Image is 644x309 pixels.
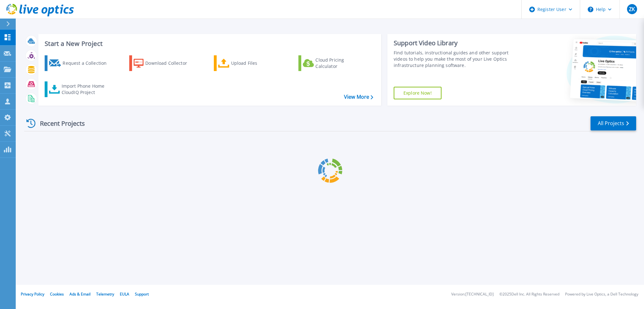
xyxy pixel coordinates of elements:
[344,94,373,100] a: View More
[231,57,281,69] div: Upload Files
[45,55,115,71] a: Request a Collection
[63,57,113,69] div: Request a Collection
[315,57,366,69] div: Cloud Pricing Calculator
[120,291,129,297] a: EULA
[298,55,369,71] a: Cloud Pricing Calculator
[24,116,93,131] div: Recent Projects
[214,55,284,71] a: Upload Files
[129,55,199,71] a: Download Collector
[565,292,638,296] li: Powered by Live Optics, a Dell Technology
[135,291,149,297] a: Support
[394,39,521,47] div: Support Video Library
[499,292,559,296] li: © 2025 Dell Inc. All Rights Reserved
[591,116,636,130] a: All Projects
[21,291,44,297] a: Privacy Policy
[69,291,91,297] a: Ads & Email
[96,291,114,297] a: Telemetry
[394,50,521,69] div: Find tutorials, instructional guides and other support videos to help you make the most of your L...
[394,87,441,99] a: Explore Now!
[62,83,111,96] div: Import Phone Home CloudIQ Project
[50,291,64,297] a: Cookies
[451,292,494,296] li: Version: [TECHNICAL_ID]
[45,40,373,47] h3: Start a New Project
[145,57,196,69] div: Download Collector
[629,7,635,12] span: ZK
